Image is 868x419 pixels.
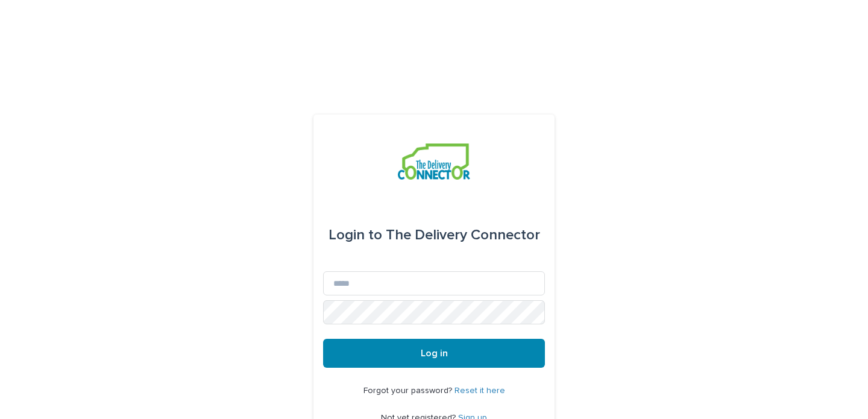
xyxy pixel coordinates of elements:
[398,143,470,180] img: aCWQmA6OSGG0Kwt8cj3c
[454,386,505,395] a: Reset it here
[329,228,382,242] span: Login to
[363,386,454,395] span: Forgot your password?
[323,339,545,368] button: Log in
[421,348,448,358] span: Log in
[329,218,540,252] div: The Delivery Connector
